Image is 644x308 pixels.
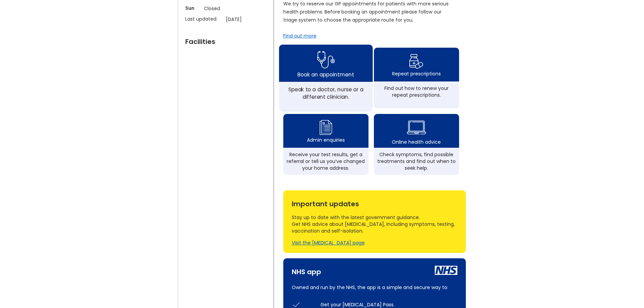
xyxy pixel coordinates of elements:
p: Sun [185,5,200,11]
div: NHS app [292,265,321,275]
div: Book an appointment [297,70,354,78]
a: Visit the [MEDICAL_DATA] page [292,239,365,246]
img: health advice icon [407,116,426,139]
a: repeat prescription iconRepeat prescriptionsFind out how to renew your repeat prescriptions. [374,48,459,109]
div: Online health advice [392,139,441,145]
div: Stay up to date with the latest government guidance. Get NHS advice about [MEDICAL_DATA], includi... [292,214,457,234]
div: Speak to a doctor, nurse or a different clinician. [283,86,369,100]
img: book appointment icon [317,49,335,71]
a: Find out more [283,32,316,39]
p: Last updated: [185,16,222,22]
img: nhs icon white [435,266,457,275]
a: book appointment icon Book an appointmentSpeak to a doctor, nurse or a different clinician. [279,45,373,112]
div: Repeat prescriptions [392,70,441,77]
div: Admin enquiries [307,137,345,143]
p: Closed [204,5,248,12]
div: Facilities [185,35,266,45]
div: Receive your test results, get a referral or tell us you’ve changed your home address. [287,151,365,171]
div: Get your [MEDICAL_DATA] Pass. [320,301,457,308]
div: Find out how to renew your repeat prescriptions. [377,85,456,98]
a: health advice iconOnline health adviceCheck symptoms, find possible treatments and find out when ... [374,114,459,175]
img: admin enquiry icon [318,118,333,137]
p: [DATE] [226,16,270,23]
div: Check symptoms, find possible treatments and find out when to seek help. [377,151,456,171]
div: Important updates [292,197,457,207]
p: Owned and run by the NHS, the app is a simple and secure way to: [292,283,457,291]
a: admin enquiry iconAdmin enquiriesReceive your test results, get a referral or tell us you’ve chan... [283,114,368,175]
img: repeat prescription icon [409,52,424,70]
